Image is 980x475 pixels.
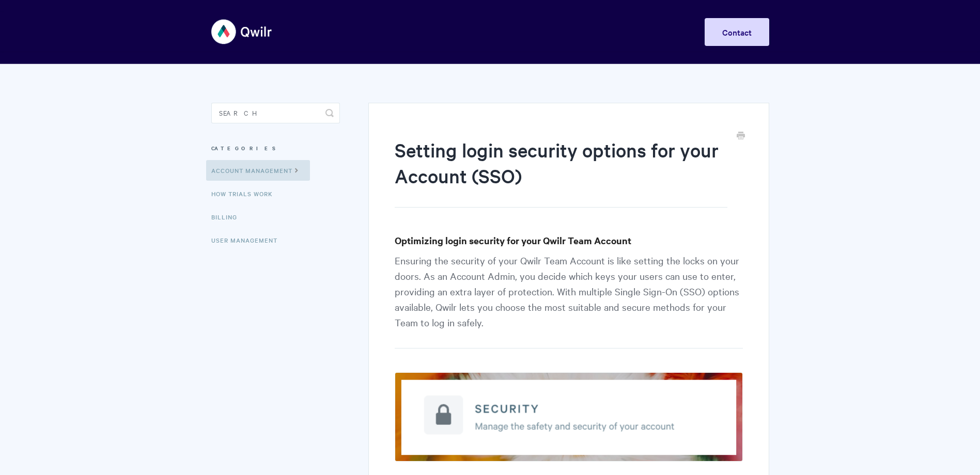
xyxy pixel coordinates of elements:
[206,160,310,181] a: Account Management
[705,18,769,46] a: Contact
[211,139,340,157] h3: Categories
[211,103,340,123] input: Search
[211,207,245,227] a: Billing
[211,230,285,250] a: User Management
[211,183,281,204] a: How Trials Work
[395,252,742,349] p: Ensuring the security of your Qwilr Team Account is like setting the locks on your doors. As an A...
[737,131,745,142] a: Print this Article
[211,12,273,51] img: Qwilr Help Center
[395,137,727,208] h1: Setting login security options for your Account (SSO)
[395,233,742,248] h3: Optimizing login security for your Qwilr Team Account
[395,372,742,462] img: file-fsAah6Ut7b.png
